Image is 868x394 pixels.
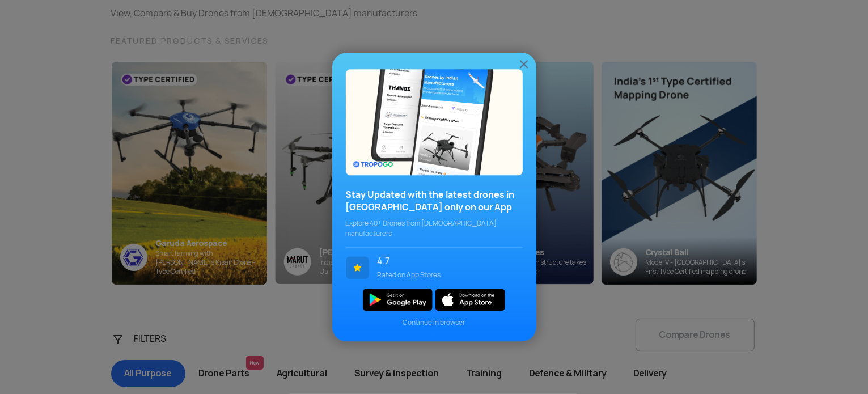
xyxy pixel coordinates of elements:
[378,256,514,266] span: 4.7
[346,256,369,279] img: ic_star.svg
[346,69,523,175] img: bg_popupSky.png
[378,270,514,280] span: Rated on App Stores
[363,289,433,311] img: img_playstore.png
[346,317,523,328] span: Continue in browser
[435,289,505,311] img: ios_new.svg
[517,57,531,71] img: ic_close.png
[346,189,523,214] h3: Stay Updated with the latest drones in [GEOGRAPHIC_DATA] only on our App
[346,218,523,239] span: Explore 40+ Drones from [DEMOGRAPHIC_DATA] manufacturers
